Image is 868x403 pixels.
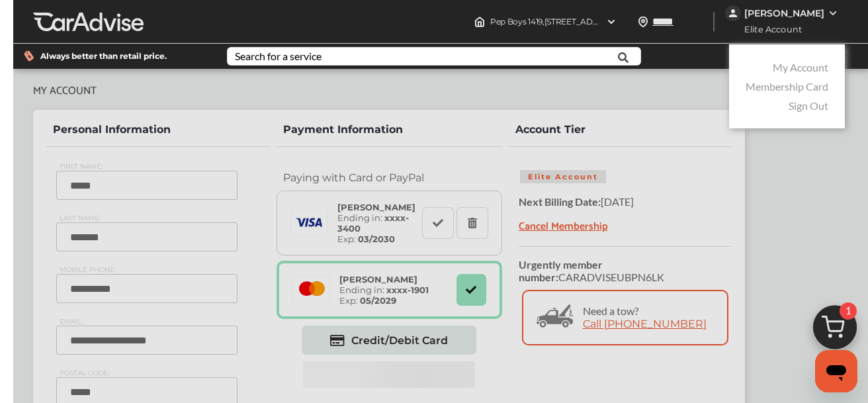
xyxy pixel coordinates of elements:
[789,99,828,112] a: Sign Out
[24,50,34,62] img: dollor_label_vector.a70140d1.svg
[235,51,322,62] div: Search for a service
[803,299,867,363] img: cart_icon.3d0951e8.svg
[773,61,828,73] a: My Account
[40,52,167,60] span: Always better than retail price.
[815,350,857,392] iframe: Button to launch messaging window
[746,80,828,93] a: Membership Card
[840,302,857,320] span: 1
